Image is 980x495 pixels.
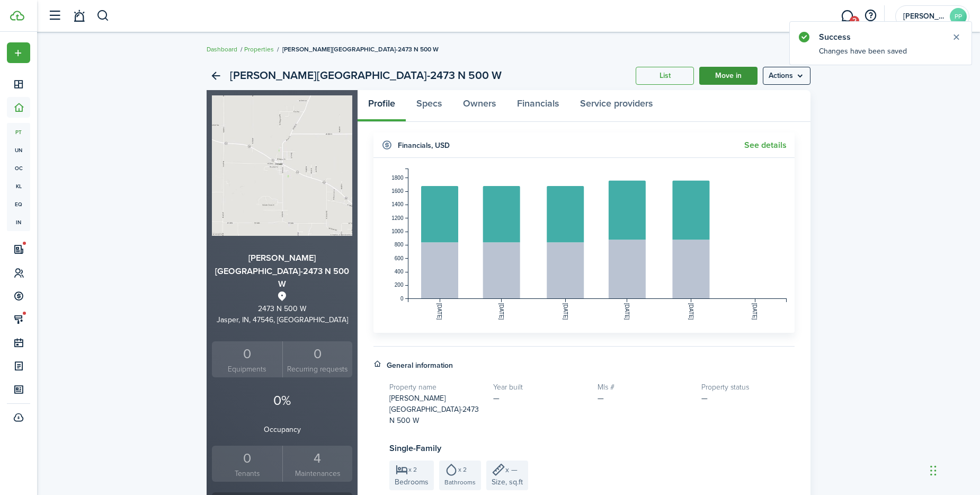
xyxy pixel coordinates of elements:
small: Maintenances [286,468,350,479]
h5: Property name [389,382,483,393]
button: Open resource center [861,7,879,25]
img: TenantCloud [10,11,24,21]
span: [PERSON_NAME][GEOGRAPHIC_DATA]-2473 N 500 W [282,45,439,54]
span: Bathrooms [444,478,476,487]
h5: Year built [493,382,586,393]
a: pt [7,123,30,141]
button: Open sidebar [44,6,65,26]
avatar-text: PP [950,8,967,25]
a: Notifications [69,3,89,30]
h5: Mls # [598,382,691,393]
a: 0Equipments [212,341,282,378]
div: 4 [286,448,350,469]
h4: Financials , USD [398,140,450,151]
tspan: 1200 [391,215,404,221]
span: x — [505,464,518,475]
small: Equipments [215,364,280,375]
tspan: 200 [395,282,404,288]
tspan: 1400 [391,201,404,207]
a: List [636,67,694,85]
button: Open menu [763,67,810,85]
div: 0 [215,448,280,469]
span: [PERSON_NAME][GEOGRAPHIC_DATA]-2473 N 500 W [389,393,479,426]
p: 0% [212,391,352,411]
a: Dashboard [207,45,237,54]
a: Properties [244,45,274,54]
a: Financials [506,90,569,122]
small: Tenants [215,468,280,479]
a: eq [7,195,30,213]
tspan: 0 [400,296,404,302]
span: — [701,393,708,404]
a: in [7,213,30,231]
tspan: [DATE] [498,303,504,320]
tspan: 800 [395,242,404,247]
button: Search [96,7,110,25]
a: Move in [699,67,758,85]
a: Messaging [837,3,857,30]
div: 2473 N 500 W [212,303,352,314]
p: Occupancy [212,424,352,435]
div: Drag [930,455,937,487]
h4: General information [387,360,453,371]
h2: [PERSON_NAME][GEOGRAPHIC_DATA]-2473 N 500 W [230,67,502,85]
span: Bedrooms [395,476,429,488]
a: Back [207,67,225,85]
iframe: Chat Widget [927,444,980,495]
span: x 2 [408,466,417,473]
tspan: [DATE] [624,303,630,320]
span: Size, sq.ft [492,476,523,488]
div: Jasper, IN, 47546, [GEOGRAPHIC_DATA] [212,314,352,325]
tspan: 1600 [391,188,404,194]
span: — [598,393,604,404]
a: kl [7,177,30,195]
a: 4Maintenances [282,446,353,482]
button: Open menu [7,42,30,63]
span: — [493,393,500,404]
notify-body: Changes have been saved [790,46,972,65]
menu-btn: Actions [763,67,810,85]
a: Specs [406,90,452,122]
button: Close notify [949,30,964,45]
tspan: 1800 [391,175,404,181]
h3: Single-Family [389,442,795,455]
span: Pfaff Properties, LLC [903,13,946,20]
span: 2 [850,16,859,25]
tspan: [DATE] [563,303,568,320]
a: 0 Recurring requests [282,341,353,378]
a: un [7,141,30,159]
notify-title: Success [819,31,941,43]
span: x 2 [458,466,467,473]
small: Recurring requests [286,364,350,375]
img: Property avatar [212,95,352,236]
tspan: [DATE] [688,303,694,320]
a: Owners [452,90,506,122]
a: oc [7,159,30,177]
a: Service providers [569,90,663,122]
h3: [PERSON_NAME][GEOGRAPHIC_DATA]-2473 N 500 W [212,252,352,291]
h5: Property status [701,382,795,393]
div: 0 [286,344,350,364]
a: See details [744,140,787,150]
div: 0 [215,344,280,364]
tspan: 400 [395,269,404,275]
tspan: 1000 [391,228,404,234]
tspan: [DATE] [752,303,758,320]
tspan: 600 [395,255,404,261]
tspan: [DATE] [436,303,442,320]
a: 0Tenants [212,446,282,482]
